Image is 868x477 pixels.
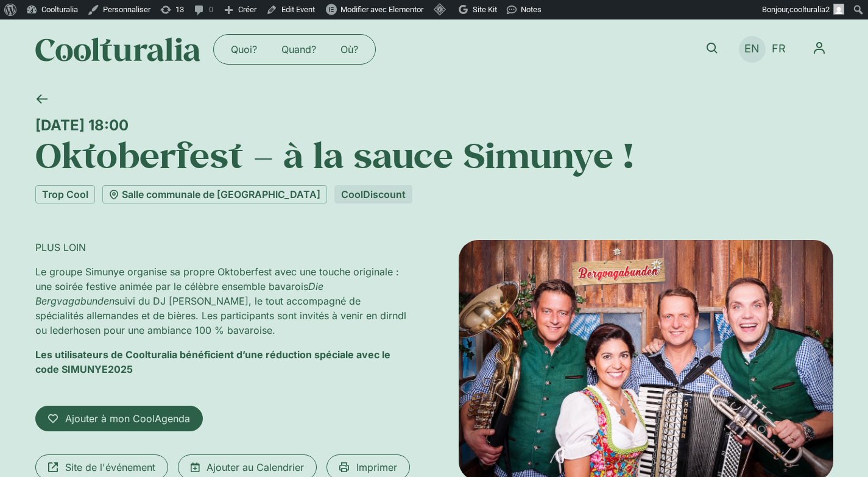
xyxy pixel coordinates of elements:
span: coolturalia2 [789,5,830,14]
a: Trop Cool [35,185,95,203]
a: FR [766,40,792,58]
button: Permuter le menu [805,34,833,62]
nav: Menu [219,40,370,59]
span: EN [744,43,760,55]
h1: Oktoberfest – à la sauce Simunye ! [35,134,833,175]
a: Où? [328,40,370,59]
nav: Menu [805,34,833,62]
strong: Les utilisateurs de Coolturalia bénéficient d’une réduction spéciale avec le code SIMUNYE2025 [35,348,390,375]
span: Imprimer [356,460,397,475]
span: Modifier avec Elementor [340,5,423,14]
a: Salle communale de [GEOGRAPHIC_DATA] [102,185,327,203]
a: EN [738,40,766,58]
a: Ajouter à mon CoolAgenda [35,406,203,431]
span: Site Kit [473,5,497,14]
span: FR [772,43,786,55]
div: [DATE] 18:00 [35,116,833,134]
span: Site de l'événement [65,460,155,475]
span: Ajouter au Calendrier [206,460,304,475]
a: Quoi? [219,40,269,59]
span: Ajouter à mon CoolAgenda [65,411,190,426]
p: PLUS LOIN [35,240,410,255]
a: Quand? [269,40,328,59]
p: Le groupe Simunye organise sa propre Oktoberfest avec une touche originale : une soirée festive a... [35,264,410,337]
div: CoolDiscount [334,185,412,203]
